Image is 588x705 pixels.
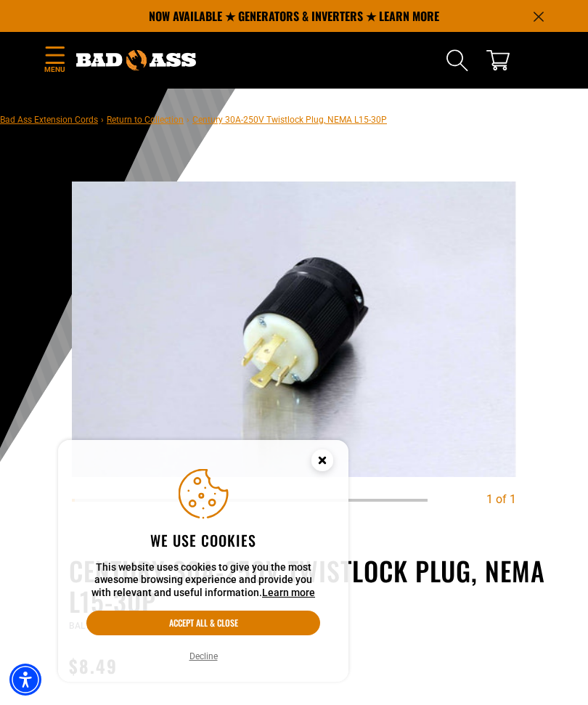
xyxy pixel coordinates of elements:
[9,664,41,696] div: Accessibility Menu
[44,44,65,78] summary: Menu
[107,115,184,125] a: Return to Collection
[76,50,196,70] img: Bad Ass Extension Cords
[58,440,348,682] aside: Cookie Consent
[86,561,320,600] p: This website uses cookies to give you the most awesome browsing experience and provide you with r...
[187,115,189,125] span: ›
[185,649,222,664] button: Decline
[192,115,387,125] span: Century 30A-250V Twistlock Plug, NEMA L15-30P
[86,611,320,635] button: Accept all & close
[262,587,315,598] a: This website uses cookies to give you the most awesome browsing experience and provide you with r...
[101,115,104,125] span: ›
[44,64,65,75] span: Menu
[486,491,516,508] div: 1 of 1
[86,531,320,550] h2: We use cookies
[446,49,469,72] summary: Search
